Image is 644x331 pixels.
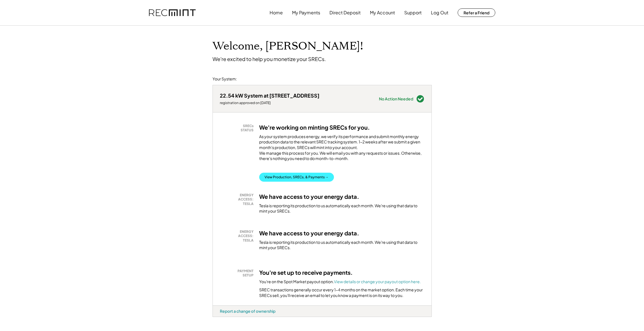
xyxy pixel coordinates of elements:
div: We're excited to help you monetize your SRECs. [213,56,326,62]
div: As your system produces energy, we verify its performance and submit monthly energy production da... [259,134,424,164]
div: Tesla is reporting its production to us automatically each month. We're using that data to mint y... [259,203,424,214]
button: View Production, SRECs, & Payments → [259,173,334,182]
div: Tesla is reporting its production to us automatically each month. We're using that data to mint y... [259,240,424,251]
div: PAYMENT SETUP [223,269,254,278]
div: registration approved on [DATE] [220,101,319,105]
button: My Account [370,7,395,18]
div: Report a change of ownership [220,309,275,314]
img: recmint-logotype%403x.png [149,9,196,16]
h3: You're set up to receive payments. [259,269,353,276]
h3: We have access to your energy data. [259,193,359,200]
div: lkgupcw1 - VA Distributed [213,317,232,319]
div: You're on the Spot Market payout option. [259,279,421,285]
div: Your System: [213,76,237,82]
div: No Action Needed [379,97,413,101]
div: ENERGY ACCESS: TESLA [223,193,254,206]
div: SREC transactions generally occur every 1-4 months on the market option. Each time your SRECs sel... [259,287,424,298]
button: Refer a Friend [458,8,495,17]
div: 22.54 kW System at [STREET_ADDRESS] [220,92,319,99]
button: Direct Deposit [329,7,361,18]
a: View details or change your payout option here. [334,279,421,284]
h3: We're working on minting SRECs for you. [259,124,370,131]
button: Log Out [431,7,448,18]
button: Home [270,7,283,18]
button: My Payments [292,7,320,18]
button: Support [404,7,422,18]
div: SRECs STATUS [223,124,254,132]
h1: Welcome, [PERSON_NAME]! [213,40,363,53]
h3: We have access to your energy data. [259,229,359,237]
div: ENERGY ACCESS: TESLA [223,229,254,243]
